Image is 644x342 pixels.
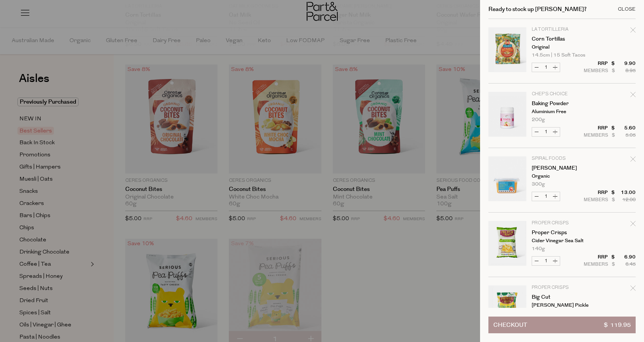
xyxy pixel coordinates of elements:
[532,230,590,235] a: Proper Crisps
[532,92,590,96] p: Chef's Choice
[604,317,631,333] span: $ 119.95
[541,257,551,265] input: QTY Proper Crisps
[532,182,545,187] span: 300g
[532,27,590,32] p: La Tortilleria
[532,246,545,251] span: 140g
[532,238,590,243] p: Cider Vinegar Sea Salt
[532,285,590,290] p: Proper Crisps
[630,155,636,165] div: Remove Shiro Miso
[532,165,590,171] a: [PERSON_NAME]
[532,117,545,122] span: 200g
[532,36,590,42] a: Corn Tortillas
[493,317,527,333] span: Checkout
[532,45,590,50] p: Original
[532,174,590,179] p: Organic
[532,295,590,300] a: Big Cut
[532,101,590,106] a: Baking Powder
[630,26,636,36] div: Remove Corn Tortillas
[618,7,636,12] div: Close
[488,6,587,12] h2: Ready to stock up [PERSON_NAME]?
[541,192,551,201] input: QTY Shiro Miso
[532,303,590,308] p: [PERSON_NAME] Pickle
[630,91,636,101] div: Remove Baking Powder
[541,63,551,72] input: QTY Corn Tortillas
[630,220,636,230] div: Remove Proper Crisps
[532,156,590,161] p: Spiral Foods
[532,109,590,114] p: Aluminium Free
[532,221,590,225] p: Proper Crisps
[488,317,636,333] button: Checkout$ 119.95
[630,284,636,295] div: Remove Big Cut
[541,128,551,136] input: QTY Baking Powder
[532,53,585,58] span: 14.5cm | 15 Soft Tacos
